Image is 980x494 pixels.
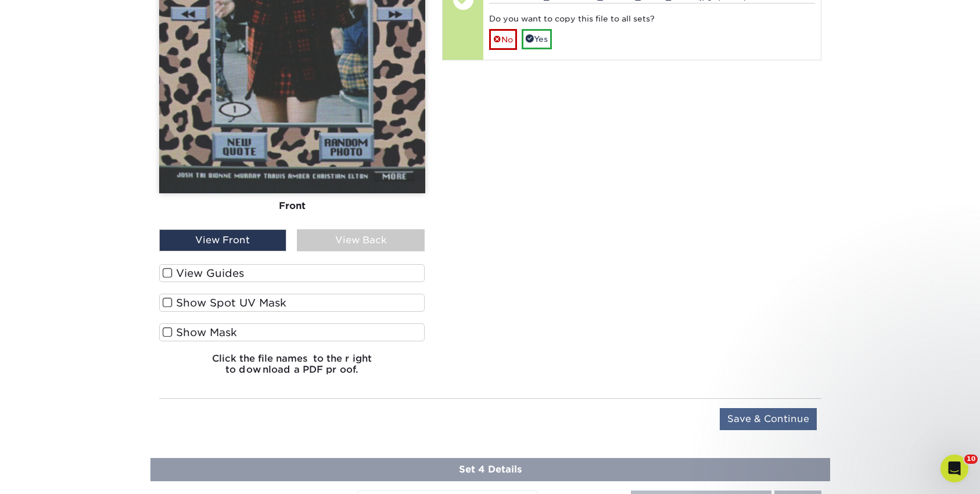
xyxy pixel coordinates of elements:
input: Save & Continue [720,408,817,430]
label: Show Spot UV Mask [159,294,425,312]
a: Yes [522,29,552,49]
iframe: Google Customer Reviews [3,459,99,490]
div: Front [159,193,425,219]
div: Do you want to copy this file to all sets? [489,13,815,29]
label: View Guides [159,264,425,282]
div: View Back [297,229,425,251]
span: 10 [964,455,978,464]
div: View Front [159,229,287,251]
a: No [489,29,517,49]
label: Show Mask [159,323,425,341]
h6: Click the file names to the right to download a PDF proof. [159,353,425,384]
iframe: Intercom live chat [940,455,968,482]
